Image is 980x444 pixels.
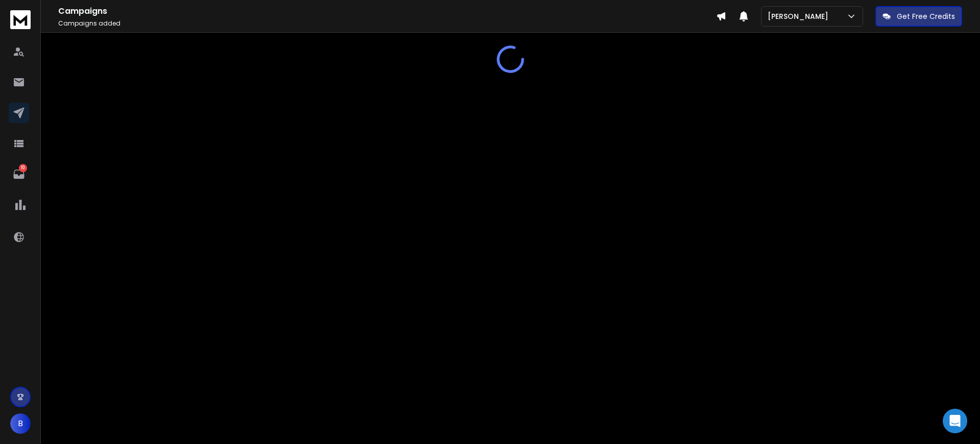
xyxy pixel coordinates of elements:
button: Get Free Credits [875,6,962,27]
p: 10 [19,164,27,172]
button: B [10,413,31,434]
img: logo [10,10,31,29]
p: Get Free Credits [897,11,955,21]
h1: Campaigns [58,5,716,17]
a: 10 [9,164,29,184]
p: [PERSON_NAME] [768,11,832,21]
p: Campaigns added [58,19,716,28]
div: Open Intercom Messenger [943,409,967,433]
